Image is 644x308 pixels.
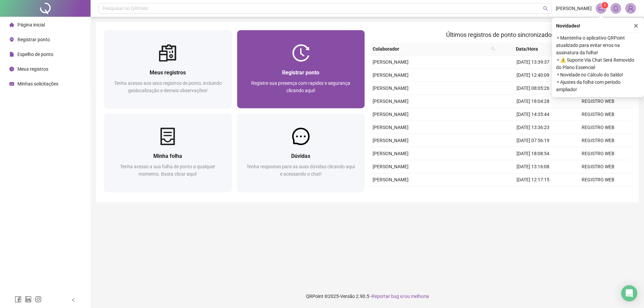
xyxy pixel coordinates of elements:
td: REGISTRO WEB [566,173,631,186]
span: Reportar bug e/ou melhoria [372,294,429,299]
span: Registrar ponto [282,69,319,76]
span: Registrar ponto [17,37,50,42]
td: [DATE] 07:52:18 [500,186,566,199]
span: ⚬ Mantenha o aplicativo QRPoint atualizado para evitar erros na assinatura da folha! [556,34,640,56]
span: [PERSON_NAME] [373,85,409,91]
span: [PERSON_NAME] [373,72,409,78]
span: ⚬ ⚠️ Suporte Via Chat Será Removido do Plano Essencial [556,56,640,71]
img: 89072 [626,3,636,13]
span: notification [598,5,604,11]
span: Colaborador [373,45,488,53]
span: [PERSON_NAME] [373,125,409,130]
td: [DATE] 18:08:54 [500,147,566,160]
span: Tenha acesso aos seus registros de ponto, incluindo geolocalização e demais observações! [114,80,222,93]
td: REGISTRO WEB [566,121,631,134]
td: [DATE] 14:35:44 [500,108,566,121]
td: [DATE] 13:39:37 [500,56,566,69]
span: environment [9,37,14,42]
span: linkedin [25,296,32,303]
span: Meus registros [150,69,186,76]
span: close [634,23,638,28]
span: instagram [35,296,42,303]
span: Meus registros [17,66,48,72]
div: Open Intercom Messenger [621,285,637,301]
span: [PERSON_NAME] [373,177,409,182]
span: Minha folha [153,153,182,159]
span: [PERSON_NAME] [373,151,409,156]
span: Página inicial [17,22,45,27]
td: REGISTRO WEB [566,160,631,173]
span: [PERSON_NAME] [373,138,409,143]
a: Minha folhaTenha acesso a sua folha de ponto a qualquer momento. Basta clicar aqui! [104,114,232,192]
td: [DATE] 13:36:23 [500,121,566,134]
span: Data/Hora [500,45,554,53]
span: home [9,22,14,27]
span: search [490,44,496,54]
sup: 1 [601,2,608,9]
span: Tenha respostas para as suas dúvidas clicando aqui e acessando o chat! [247,164,355,177]
span: clock-circle [9,67,14,71]
span: schedule [9,81,14,86]
span: Versão [340,294,355,299]
td: [DATE] 13:16:08 [500,160,566,173]
td: [DATE] 18:04:28 [500,95,566,108]
span: search [491,47,495,51]
span: ⚬ Novidade no Cálculo do Saldo! [556,71,640,78]
td: [DATE] 12:40:09 [500,69,566,82]
span: search [543,6,548,11]
span: [PERSON_NAME] [373,112,409,117]
a: DúvidasTenha respostas para as suas dúvidas clicando aqui e acessando o chat! [237,114,365,192]
span: bell [613,5,619,11]
th: Data/Hora [498,43,562,56]
td: REGISTRO WEB [566,147,631,160]
span: Novidades ! [556,22,580,29]
a: Registrar pontoRegistre sua presença com rapidez e segurança clicando aqui! [237,30,365,108]
span: file [9,52,14,57]
span: [PERSON_NAME] [373,99,409,104]
span: [PERSON_NAME] [556,5,592,12]
span: facebook [15,296,21,303]
span: 1 [604,3,606,8]
span: Dúvidas [291,153,310,159]
span: ⚬ Ajustes da folha com período ampliado! [556,78,640,93]
a: Meus registrosTenha acesso aos seus registros de ponto, incluindo geolocalização e demais observa... [104,30,232,108]
footer: QRPoint © 2025 - 2.90.5 - [91,285,644,308]
span: Espelho de ponto [17,52,53,57]
span: left [71,298,76,302]
span: Minhas solicitações [17,81,58,86]
td: REGISTRO WEB [566,186,631,199]
span: [PERSON_NAME] [373,59,409,65]
td: REGISTRO WEB [566,134,631,147]
td: [DATE] 08:05:26 [500,82,566,95]
td: [DATE] 12:17:15 [500,173,566,186]
td: [DATE] 07:56:19 [500,134,566,147]
td: REGISTRO WEB [566,108,631,121]
span: Registre sua presença com rapidez e segurança clicando aqui! [251,80,350,93]
span: Tenha acesso a sua folha de ponto a qualquer momento. Basta clicar aqui! [120,164,215,177]
td: REGISTRO WEB [566,95,631,108]
span: Últimos registros de ponto sincronizados [446,31,554,38]
span: [PERSON_NAME] [373,164,409,169]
